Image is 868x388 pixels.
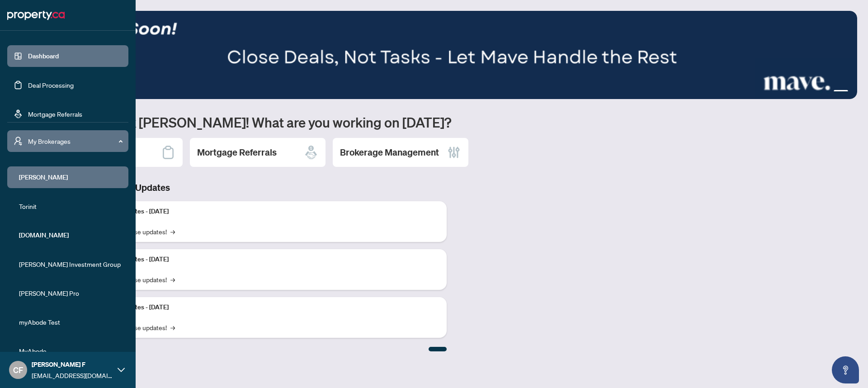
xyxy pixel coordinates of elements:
span: Torinit [19,201,122,211]
button: 1 [819,90,823,94]
a: Deal Processing [28,81,74,89]
p: Platform Updates - [DATE] [95,207,439,217]
button: 2 [826,90,830,94]
span: → [170,322,175,332]
h2: Mortgage Referrals [197,146,277,159]
img: Slide 2 [47,11,857,99]
h3: Brokerage & Industry Updates [47,181,447,194]
span: → [170,274,175,284]
a: Mortgage Referrals [28,110,82,118]
span: [PERSON_NAME] [19,172,122,182]
span: CF [13,364,23,376]
span: myAbode Test [19,317,122,327]
span: MyAbode [19,346,122,356]
a: Dashboard [28,52,59,60]
span: [PERSON_NAME] Pro [19,288,122,298]
button: 3 [834,90,848,94]
span: My Brokerages [28,136,122,146]
button: Open asap [832,356,859,383]
span: [EMAIL_ADDRESS][DOMAIN_NAME] [32,370,113,380]
p: Platform Updates - [DATE] [95,255,439,265]
span: → [170,227,175,237]
h2: Brokerage Management [340,146,439,159]
p: Platform Updates - [DATE] [95,303,439,312]
span: [PERSON_NAME] F [32,360,113,369]
span: [DOMAIN_NAME] [19,230,122,240]
h1: Welcome back [PERSON_NAME]! What are you working on [DATE]? [47,114,857,131]
span: user-switch [14,137,23,146]
img: logo [7,8,65,23]
span: [PERSON_NAME] Investment Group [19,259,122,269]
